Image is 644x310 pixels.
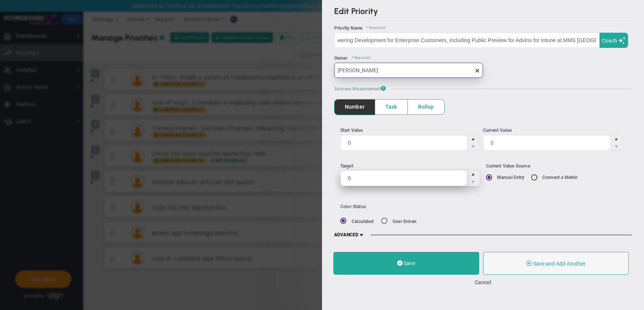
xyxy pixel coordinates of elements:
div: Owner [334,55,632,61]
span: * Required [347,55,370,61]
input: Start Value [341,135,467,150]
span: Coach [602,38,617,44]
div: Target [340,163,480,170]
label: Connect a Metric [542,175,578,180]
span: ADVANCED [334,232,365,238]
span: Task [375,100,407,114]
div: Current Value [483,127,623,134]
input: Target [341,171,467,186]
span: * Required [362,25,385,31]
span: Increase value [610,135,623,143]
span: Decrease value [467,178,480,186]
button: Save [333,252,479,275]
label: User Driven [393,219,417,224]
label: Manual Entry [497,175,525,180]
span: Decrease value [467,143,480,150]
div: Current Value Source [486,163,626,170]
input: Current Value [483,135,610,150]
button: Coach [600,33,628,48]
span: Increase value [467,135,480,143]
div: Color Status [340,204,515,209]
span: Success Measurement [334,85,386,92]
button: Save and Add Another [483,252,629,275]
span: Number [335,100,375,114]
input: Search or Invite Team Members [334,63,483,78]
div: Start Value [340,127,480,134]
span: clear [483,66,489,74]
span: Increase value [467,171,480,178]
div: Priority Name [334,25,632,31]
span: Save [404,260,415,266]
span: Decrease value [610,143,623,150]
span: Rollup [408,100,444,114]
button: Cancel [475,279,491,285]
h2: Edit Priority [334,6,632,18]
label: Calculated [352,219,374,224]
span: Save and Add Another [533,261,586,267]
